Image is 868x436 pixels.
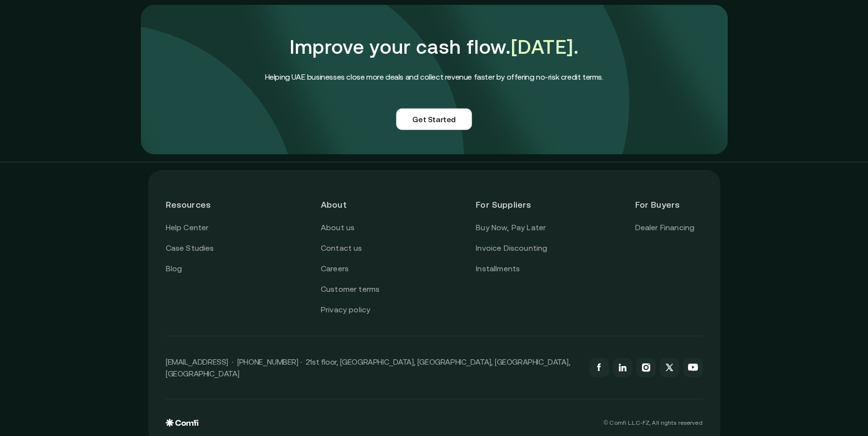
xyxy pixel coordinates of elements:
[321,283,379,296] a: Customer terms
[166,242,214,255] a: Case Studies
[265,29,603,65] h1: Improve your cash flow.
[166,262,182,275] a: Blog
[476,262,520,275] a: Installments
[141,5,728,154] img: comfi
[476,188,547,221] header: For Suppliers
[396,109,472,130] a: Get Started
[603,419,702,426] p: © Comfi L.L.C-FZ, All rights reserved
[166,188,233,221] header: Resources
[321,304,370,316] a: Privacy policy
[265,70,603,83] h4: Helping UAE businesses close more deals and collect revenue faster by offering no-risk credit terms.
[166,221,209,234] a: Help Center
[321,262,349,275] a: Careers
[635,188,702,221] header: For Buyers
[321,221,355,234] a: About us
[511,36,579,58] span: [DATE].
[166,419,199,427] img: comfi logo
[476,242,547,255] a: Invoice Discounting
[635,221,694,234] a: Dealer Financing
[166,356,579,379] p: [EMAIL_ADDRESS] · [PHONE_NUMBER] · 21st floor, [GEOGRAPHIC_DATA], [GEOGRAPHIC_DATA], [GEOGRAPHIC_...
[321,242,362,255] a: Contact us
[321,188,388,221] header: About
[476,221,546,234] a: Buy Now, Pay Later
